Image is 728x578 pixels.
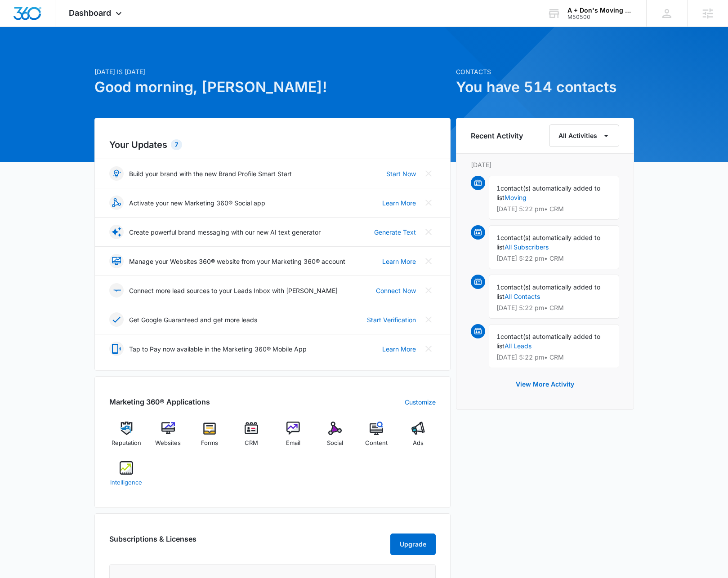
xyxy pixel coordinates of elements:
p: Connect more lead sources to your Leads Inbox with [PERSON_NAME] [129,286,338,295]
span: Ads [413,439,424,448]
p: Get Google Guaranteed and get more leads [129,315,257,325]
button: Close [421,196,436,210]
a: Learn More [382,344,416,354]
a: Moving [505,194,527,201]
button: Close [421,166,436,181]
a: Start Now [386,169,416,178]
p: Create powerful brand messaging with our new AI text generator [129,227,321,237]
h2: Subscriptions & Licenses [109,534,197,551]
button: Close [421,283,436,298]
h1: You have 514 contacts [456,76,634,98]
a: Email [276,422,311,454]
button: Upgrade [390,534,436,555]
span: Intelligence [110,478,142,487]
a: Forms [192,422,227,454]
a: Ads [401,422,436,454]
p: [DATE] [471,160,619,169]
span: Social [327,439,343,448]
a: Websites [151,422,185,454]
span: Forms [201,439,218,448]
button: Close [421,254,436,268]
span: contact(s) automatically added to list [496,283,600,300]
span: Content [365,439,388,448]
a: All Contacts [505,293,540,300]
span: 1 [496,234,500,241]
button: View More Activity [507,373,583,395]
div: 7 [171,139,182,150]
span: CRM [245,439,258,448]
p: [DATE] is [DATE] [94,67,451,76]
a: Learn More [382,198,416,208]
a: Start Verification [367,315,416,325]
a: Customize [405,397,436,407]
button: All Activities [549,124,619,147]
p: Build your brand with the new Brand Profile Smart Start [129,169,292,178]
span: Email [286,439,300,448]
span: contact(s) automatically added to list [496,184,600,201]
span: Reputation [112,439,141,448]
button: Close [421,312,436,327]
a: Content [359,422,394,454]
h2: Marketing 360® Applications [109,396,210,407]
a: All Leads [505,342,531,350]
p: Manage your Websites 360® website from your Marketing 360® account [129,257,345,266]
p: [DATE] 5:22 pm • CRM [496,354,612,360]
div: account id [567,14,633,20]
div: account name [567,7,633,14]
span: contact(s) automatically added to list [496,333,600,350]
p: Activate your new Marketing 360® Social app [129,198,265,208]
h6: Recent Activity [471,130,523,141]
span: 1 [496,283,500,291]
a: Generate Text [374,227,416,237]
h2: Your Updates [109,138,436,151]
a: Connect Now [376,286,416,295]
span: contact(s) automatically added to list [496,234,600,251]
span: 1 [496,333,500,340]
p: [DATE] 5:22 pm • CRM [496,255,612,262]
span: 1 [496,184,500,192]
p: [DATE] 5:22 pm • CRM [496,206,612,212]
a: Social [317,422,352,454]
a: Reputation [109,422,144,454]
p: Tap to Pay now available in the Marketing 360® Mobile App [129,344,307,354]
button: Close [421,342,436,356]
span: Dashboard [69,8,111,18]
a: Intelligence [109,461,144,494]
a: All Subscribers [505,243,549,251]
span: Websites [155,439,181,448]
h1: Good morning, [PERSON_NAME]! [94,76,451,98]
a: CRM [234,422,269,454]
p: [DATE] 5:22 pm • CRM [496,305,612,311]
p: Contacts [456,67,634,76]
a: Learn More [382,257,416,266]
button: Close [421,225,436,239]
